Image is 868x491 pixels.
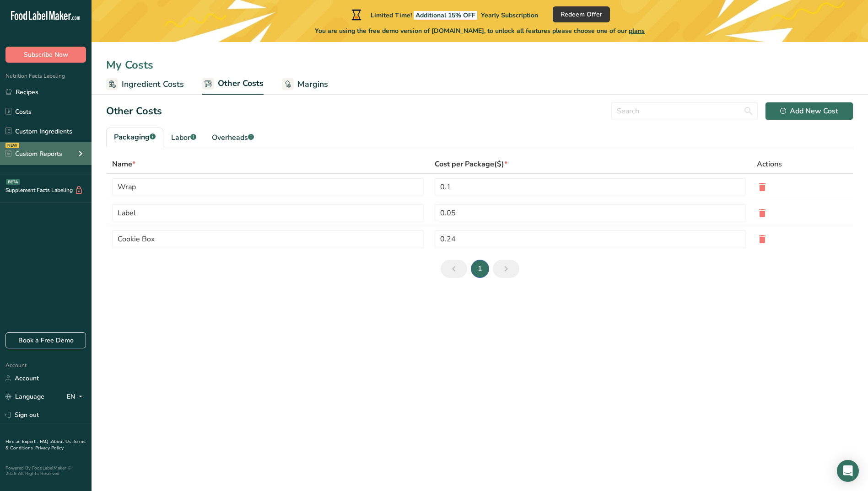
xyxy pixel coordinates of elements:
span: Additional 15% OFF [414,11,477,20]
div: Open Intercom Messenger [837,460,859,482]
a: Margins [282,74,328,95]
div: Labor [171,132,196,143]
a: Privacy Policy [35,445,64,451]
a: Next page [493,260,519,278]
a: Book a Free Demo [5,332,86,348]
span: Margins [297,78,328,91]
a: Hire an Expert . [5,438,38,445]
span: Actions [757,159,782,170]
div: Powered By FoodLabelMaker © 2025 All Rights Reserved [5,465,86,476]
h2: Other Costs [106,104,162,119]
a: Terms & Conditions . [5,438,86,451]
a: Previous page [441,260,467,278]
a: Language [5,389,44,405]
span: Yearly Subscription [481,11,538,20]
span: Subscribe Now [24,50,68,59]
span: plans [629,27,645,35]
div: Cost per Package($) [435,159,507,170]
a: Ingredient Costs [106,74,184,95]
button: Add New Cost [765,102,853,120]
div: BETA [6,179,20,185]
div: My Costs [92,57,868,73]
div: Overheads [212,132,254,143]
div: Limited Time! [350,9,538,20]
span: You are using the free demo version of [DOMAIN_NAME], to unlock all features please choose one of... [315,26,645,36]
input: Search [611,102,758,120]
span: Redeem Offer [561,10,602,19]
div: NEW [5,143,19,148]
div: Custom Reports [5,149,62,159]
a: FAQ . [40,438,51,445]
div: Packaging [114,132,156,143]
a: Other Costs [202,73,264,95]
div: EN [67,391,86,402]
button: Redeem Offer [553,6,610,22]
span: Ingredient Costs [122,78,184,91]
button: Subscribe Now [5,47,86,63]
div: Add New Cost [780,106,838,117]
a: About Us . [51,438,73,445]
span: Other Costs [218,77,264,90]
div: Name [112,159,135,170]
